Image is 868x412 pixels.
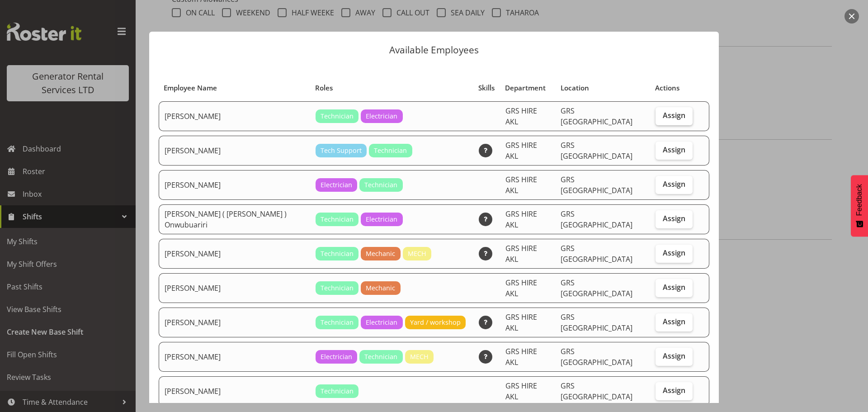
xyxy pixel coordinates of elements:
[315,83,333,93] span: Roles
[505,278,537,298] span: GRS HIRE AKL
[158,45,710,55] p: Available Employees
[505,83,546,93] span: Department
[505,209,537,230] span: GRS HIRE AKL
[321,214,354,224] span: Technician
[663,180,685,189] span: Assign
[159,342,310,372] td: [PERSON_NAME]
[366,317,397,327] span: Electrician
[366,283,395,293] span: Mechanic
[505,381,537,402] span: GRS HIRE AKL
[159,204,310,234] td: [PERSON_NAME] ( [PERSON_NAME] ) Onwubuariri
[655,83,679,93] span: Actions
[851,175,868,237] button: Feedback - Show survey
[855,184,863,216] span: Feedback
[561,106,632,127] span: GRS [GEOGRAPHIC_DATA]
[159,376,310,406] td: [PERSON_NAME]
[366,249,395,259] span: Mechanic
[410,317,461,327] span: Yard / workshop
[159,136,310,166] td: [PERSON_NAME]
[663,248,685,257] span: Assign
[663,386,685,395] span: Assign
[321,249,354,259] span: Technician
[321,146,362,156] span: Tech Support
[561,175,632,195] span: GRS [GEOGRAPHIC_DATA]
[505,243,537,264] span: GRS HIRE AKL
[321,283,354,293] span: Technician
[505,106,537,127] span: GRS HIRE AKL
[159,239,310,269] td: [PERSON_NAME]
[321,180,352,190] span: Electrician
[364,180,397,190] span: Technician
[663,317,685,326] span: Assign
[561,346,632,367] span: GRS [GEOGRAPHIC_DATA]
[505,346,537,367] span: GRS HIRE AKL
[561,243,632,264] span: GRS [GEOGRAPHIC_DATA]
[561,381,632,402] span: GRS [GEOGRAPHIC_DATA]
[663,111,685,120] span: Assign
[561,312,632,333] span: GRS [GEOGRAPHIC_DATA]
[159,273,310,303] td: [PERSON_NAME]
[159,101,310,131] td: [PERSON_NAME]
[663,283,685,292] span: Assign
[164,83,217,93] span: Employee Name
[366,214,397,224] span: Electrician
[408,249,426,259] span: MECH
[561,140,632,161] span: GRS [GEOGRAPHIC_DATA]
[505,140,537,161] span: GRS HIRE AKL
[478,83,495,93] span: Skills
[321,317,354,327] span: Technician
[321,352,352,362] span: Electrician
[366,111,397,121] span: Electrician
[505,312,537,333] span: GRS HIRE AKL
[321,386,354,396] span: Technician
[374,146,407,156] span: Technician
[663,145,685,154] span: Assign
[364,352,397,362] span: Technician
[663,214,685,223] span: Assign
[561,278,632,298] span: GRS [GEOGRAPHIC_DATA]
[410,352,429,362] span: MECH
[663,351,685,360] span: Assign
[159,308,310,337] td: [PERSON_NAME]
[561,209,632,230] span: GRS [GEOGRAPHIC_DATA]
[505,175,537,195] span: GRS HIRE AKL
[561,83,589,93] span: Location
[159,170,310,200] td: [PERSON_NAME]
[321,111,354,121] span: Technician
